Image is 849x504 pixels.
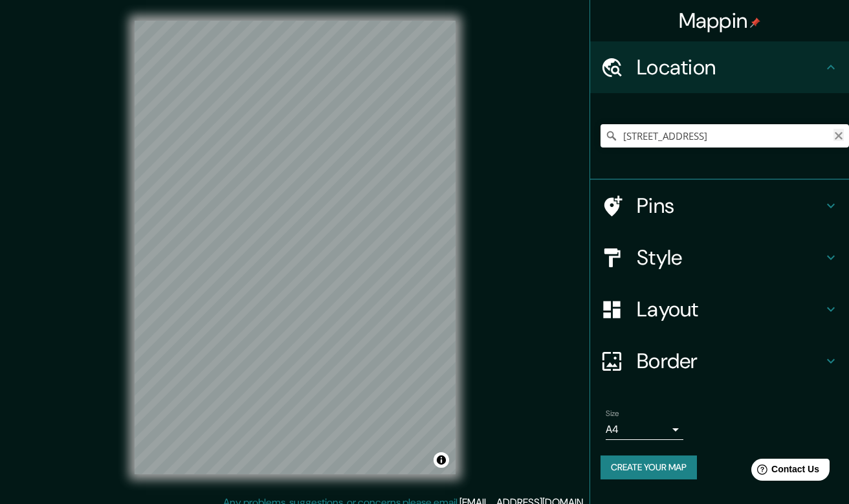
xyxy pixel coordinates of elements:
div: A4 [606,419,683,440]
canvas: Map [135,21,456,474]
div: Style [590,232,849,283]
img: pin-icon.png [750,17,760,28]
div: Pins [590,180,849,232]
h4: Border [637,348,823,374]
div: Location [590,41,849,93]
input: Pick your city or area [601,124,849,148]
div: Layout [590,283,849,335]
h4: Layout [637,296,823,322]
h4: Style [637,245,823,270]
iframe: Help widget launcher [734,454,835,490]
div: Border [590,335,849,387]
h4: Mappin [679,8,761,34]
button: Create your map [601,455,697,479]
label: Size [606,408,619,419]
h4: Location [637,54,823,80]
button: Clear [833,129,844,141]
h4: Pins [637,193,823,219]
button: Toggle attribution [434,452,449,468]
